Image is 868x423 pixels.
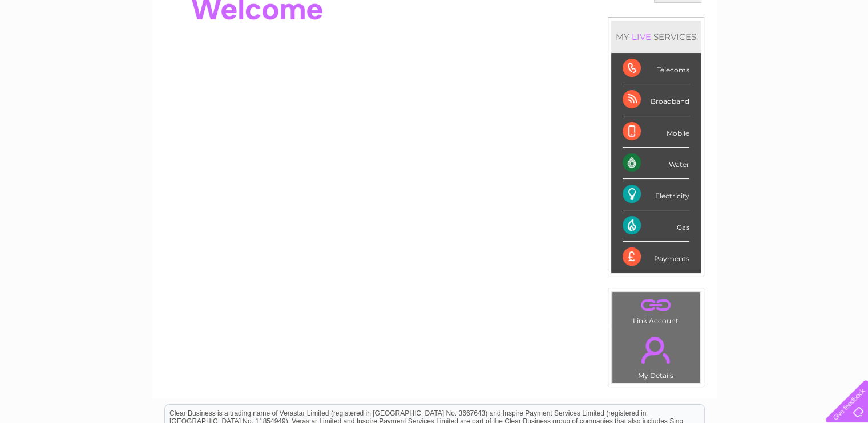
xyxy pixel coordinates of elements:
img: logo.png [30,30,88,64]
a: Energy [696,48,721,57]
a: . [615,295,697,315]
a: Contact [792,48,820,57]
a: Log out [830,48,857,57]
div: Gas [623,210,689,242]
td: My Details [612,327,700,383]
div: Telecoms [623,53,689,84]
td: Link Account [612,292,700,328]
div: Clear Business is a trading name of Verastar Limited (registered in [GEOGRAPHIC_DATA] No. 3667643... [165,6,704,55]
a: . [615,330,697,370]
a: Water [667,48,689,57]
div: Water [623,148,689,179]
div: Electricity [623,179,689,210]
a: 0333 014 3131 [653,6,732,20]
div: Payments [623,242,689,272]
div: Mobile [623,116,689,148]
a: Telecoms [728,48,762,57]
div: Broadband [623,84,689,116]
a: Blog [769,48,785,57]
div: MY SERVICES [611,21,701,53]
div: LIVE [629,31,653,42]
